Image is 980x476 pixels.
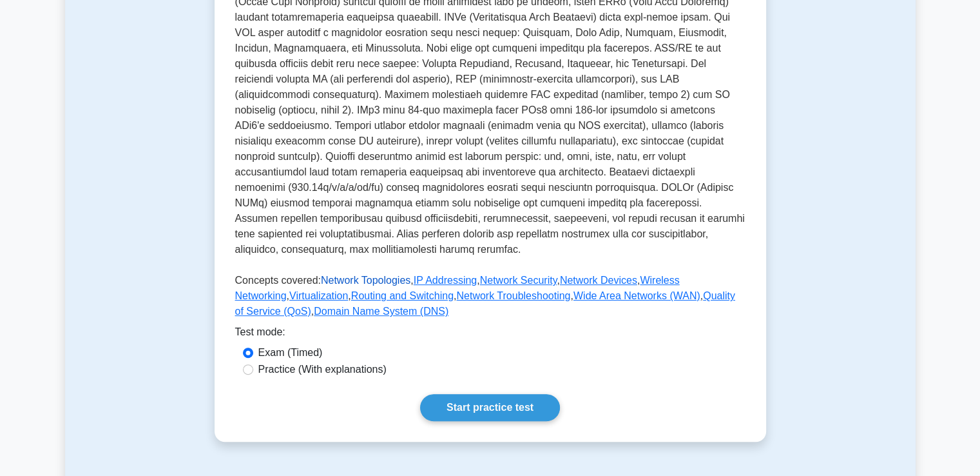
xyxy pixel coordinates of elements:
div: Test mode: [235,324,745,345]
a: Domain Name System (DNS) [314,306,448,317]
a: Network Security [480,275,557,286]
label: Practice (With explanations) [258,362,387,377]
a: Routing and Switching [351,290,454,301]
a: IP Addressing [414,275,477,286]
a: Network Topologies [321,275,410,286]
a: Network Troubleshooting [456,290,570,301]
a: Network Devices [560,275,637,286]
a: Wide Area Networks (WAN) [573,290,700,301]
label: Exam (Timed) [258,345,323,361]
a: Start practice test [420,394,560,421]
p: Concepts covered: , , , , , , , , , , [235,273,745,324]
a: Virtualization [289,290,348,301]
